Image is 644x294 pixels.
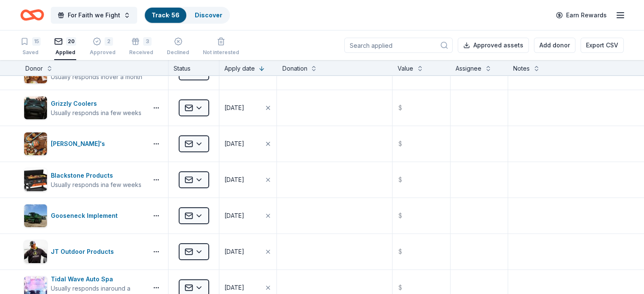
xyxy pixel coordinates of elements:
div: Tidal Wave Auto Spa [51,274,144,284]
div: Gooseneck Implement [51,211,121,221]
div: Blackstone Products [51,170,141,181]
div: [DATE] [224,139,244,149]
img: Image for JT Outdoor Products [24,240,47,263]
button: Image for Schlotzsky's[PERSON_NAME]'s [24,132,144,156]
button: [DATE] [219,234,276,269]
div: JT Outdoor Products [51,247,117,257]
div: Value [398,63,413,74]
div: Saved [20,49,41,56]
div: 15 [32,37,41,46]
img: Image for Schlotzsky's [24,132,47,155]
button: Image for Grizzly CoolersGrizzly CoolersUsually responds ina few weeks [24,96,144,120]
button: Image for Gooseneck ImplementGooseneck Implement [24,204,144,228]
div: Status [169,60,219,75]
div: Received [129,49,153,56]
button: [DATE] [219,90,276,126]
div: [DATE] [224,175,244,185]
div: [DATE] [224,103,244,113]
a: Earn Rewards [551,8,612,23]
div: Usually responds in a few weeks [51,181,141,189]
button: Add donor [534,38,575,53]
div: 2 [105,37,113,46]
button: 2Approved [90,34,116,60]
div: Grizzly Coolers [51,99,141,109]
div: Applied [54,49,76,56]
button: [DATE] [219,162,276,198]
button: 20Applied [54,34,76,60]
div: [DATE] [224,247,244,257]
button: Image for JT Outdoor ProductsJT Outdoor Products [24,240,144,264]
img: Image for Gooseneck Implement [24,204,47,227]
div: [DATE] [224,283,244,293]
input: Search applied [344,38,453,53]
div: Notes [513,63,530,74]
button: Image for Blackstone ProductsBlackstone ProductsUsually responds ina few weeks [24,168,144,192]
div: [DATE] [224,211,244,221]
div: Donation [282,63,307,74]
div: 3 [143,37,152,46]
div: Not interested [203,49,239,56]
div: Donor [25,63,43,74]
div: Approved [90,49,116,56]
button: 15Saved [20,34,41,60]
div: Apply date [224,63,255,74]
div: Usually responds in over a month [51,73,142,81]
button: Export CSV [580,38,624,53]
button: Track· 56Discover [144,7,230,24]
button: 3Received [129,34,153,60]
div: 20 [66,37,76,46]
a: Home [20,5,44,25]
button: [DATE] [219,198,276,234]
a: Discover [195,11,222,19]
div: [PERSON_NAME]'s [51,139,108,149]
button: For Faith we Fight [51,7,137,24]
button: Approved assets [458,38,529,53]
div: Assignee [456,63,481,74]
span: For Faith we Fight [68,10,120,20]
div: Declined [167,49,189,56]
a: Track· 56 [152,11,180,19]
img: Image for Blackstone Products [24,168,47,191]
div: Usually responds in a few weeks [51,109,141,117]
img: Image for Grizzly Coolers [24,96,47,119]
button: Declined [167,34,189,60]
button: [DATE] [219,126,276,162]
button: Not interested [203,34,239,60]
